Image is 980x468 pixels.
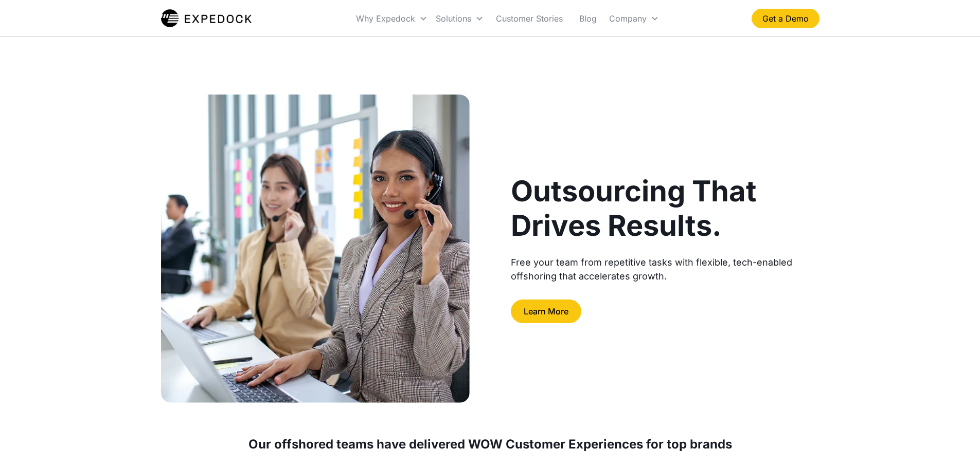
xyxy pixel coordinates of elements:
div: Solutions [436,13,471,24]
div: Free your team from repetitive tasks with flexible, tech-enabled offshoring that accelerates growth. [511,255,819,283]
a: Blog [571,1,605,36]
a: Learn More [511,299,581,323]
h1: Outsourcing That Drives Results. [511,174,819,243]
img: two formal woman with headset [161,95,470,403]
div: Solutions [432,1,488,36]
div: Company [609,13,647,24]
div: Why Expedock [352,1,432,36]
a: Get a Demo [752,9,819,28]
a: home [161,8,252,29]
a: Customer Stories [488,1,571,36]
div: Company [605,1,663,36]
img: Expedock Logo [161,8,252,29]
div: Our offshored teams have delivered WOW Customer Experiences for top brands [161,436,819,453]
div: Why Expedock [356,13,415,24]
